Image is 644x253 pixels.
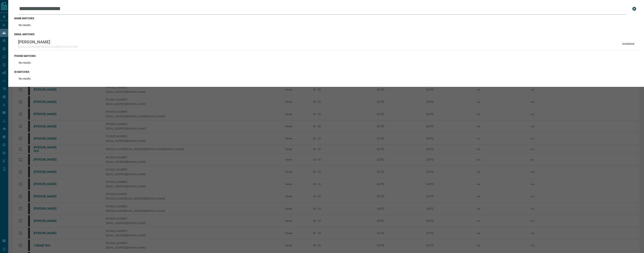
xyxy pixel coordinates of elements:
[14,33,638,36] h3: email matches
[622,42,634,45] p: Unclaimed
[14,17,638,20] h3: name matches
[18,45,78,48] p: [EMAIL_ADDRESS][PERSON_NAME][DOMAIN_NAME]
[19,61,31,64] p: No results.
[18,39,78,44] p: [PERSON_NAME]
[19,77,31,80] p: No results.
[14,54,638,57] h3: phone matches
[19,24,31,27] p: No results.
[14,70,638,73] h3: id matches
[631,5,638,13] button: close search bar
